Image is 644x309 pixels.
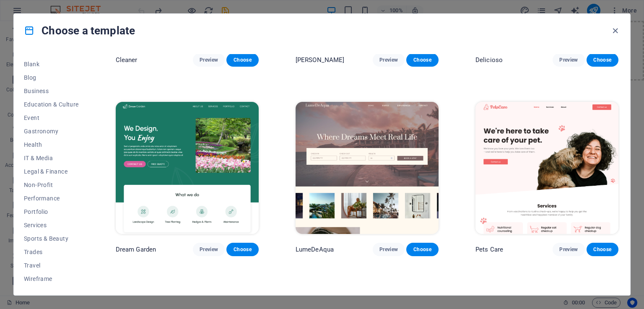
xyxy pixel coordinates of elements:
img: Dream Garden [116,102,259,234]
img: LumeDeAqua [296,102,439,234]
button: Legal & Finance [24,165,79,178]
span: Preview [559,246,578,253]
button: Choose [587,53,618,67]
p: [PERSON_NAME] [296,56,345,64]
span: Preview [379,246,398,253]
button: IT & Media [24,151,79,165]
button: Blank [24,57,79,71]
button: Health [24,138,79,151]
span: Preview [200,246,218,253]
button: Travel [24,259,79,272]
span: Legal & Finance [24,168,79,175]
button: Services [24,218,79,232]
p: Cleaner [116,56,138,64]
p: Delicioso [475,56,503,64]
span: Travel [24,262,79,269]
span: Performance [24,195,79,202]
button: Preview [373,243,405,256]
button: Event [24,111,79,125]
button: Preview [373,53,405,67]
span: Choose [233,246,252,253]
button: Preview [193,53,225,67]
span: Choose [413,57,431,63]
span: Health [24,141,79,148]
button: Wireframe [24,272,79,286]
button: Blog [24,71,79,84]
button: Portfolio [24,205,79,218]
button: Gastronomy [24,125,79,138]
span: Gastronomy [24,128,79,135]
span: Preview [559,57,578,63]
span: Choose [593,246,612,253]
span: Non-Profit [24,182,79,188]
span: Wireframe [24,275,79,282]
button: Choose [406,53,438,67]
img: Pets Care [475,102,618,234]
span: Portfolio [24,208,79,215]
button: Education & Culture [24,98,79,111]
span: IT & Media [24,155,79,161]
span: Sports & Beauty [24,235,79,242]
button: Sports & Beauty [24,232,79,245]
span: Add elements [260,36,301,48]
span: Choose [413,246,431,253]
button: Choose [587,243,618,256]
span: Services [24,222,79,229]
button: Trades [24,245,79,259]
button: Choose [226,243,258,256]
span: Choose [233,57,252,63]
button: Preview [553,243,584,256]
span: Blog [24,74,79,81]
button: Business [24,84,79,98]
span: Event [24,114,79,121]
span: Preview [200,57,218,63]
button: Non-Profit [24,178,79,192]
span: Choose [593,57,612,63]
p: Dream Garden [116,245,156,254]
p: LumeDeAqua [296,245,334,254]
button: Choose [226,53,258,67]
span: Blank [24,61,79,68]
span: Education & Culture [24,101,79,108]
button: Preview [193,243,225,256]
span: Business [24,88,79,94]
button: Performance [24,192,79,205]
button: Choose [406,243,438,256]
span: Trades [24,249,79,255]
span: Paste clipboard [305,36,351,48]
p: Pets Care [475,245,503,254]
button: Preview [553,53,584,67]
h4: Choose a template [24,24,135,37]
span: Preview [379,57,398,63]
